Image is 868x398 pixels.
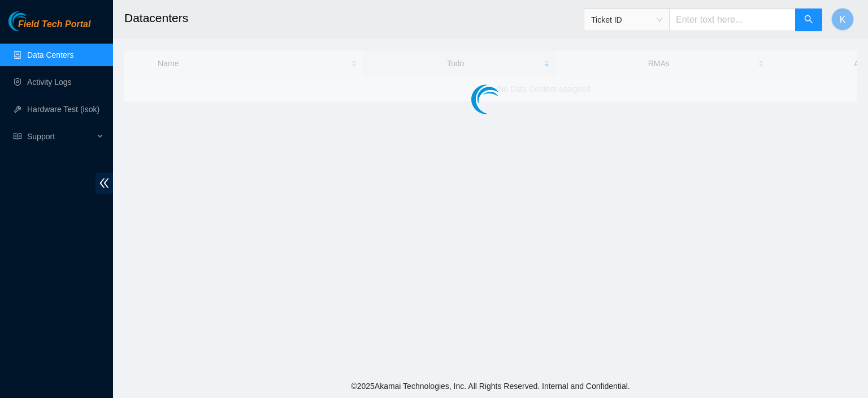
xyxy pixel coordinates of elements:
[831,8,854,31] button: K
[8,20,90,35] a: Akamai TechnologiesField Tech Portal
[669,8,796,31] input: Enter text here...
[840,12,846,27] span: K
[96,173,113,194] span: double-left
[18,19,90,30] span: Field Tech Portal
[27,50,73,59] a: Data Centers
[27,105,99,114] a: Hardware Test (isok)
[591,11,662,28] span: Ticket ID
[14,132,21,140] span: read
[27,78,72,87] a: Activity Logs
[8,11,57,31] img: Akamai Technologies
[27,125,94,148] span: Support
[804,15,813,25] span: search
[113,374,868,398] footer: © 2025 Akamai Technologies, Inc. All Rights Reserved. Internal and Confidential.
[795,8,822,31] button: search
